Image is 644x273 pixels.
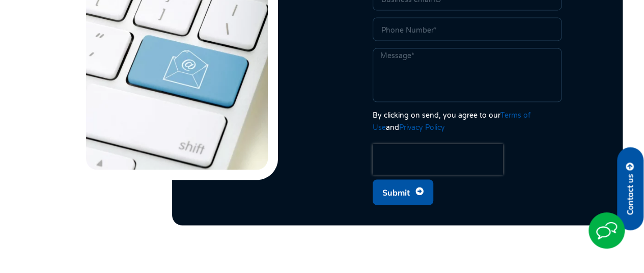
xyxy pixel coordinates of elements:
a: Contact us [617,147,643,230]
span: Submit [382,182,410,202]
input: Only numbers and phone characters (#, -, *, etc) are accepted. [373,17,562,41]
img: Start Chat [589,212,625,249]
div: By clicking on send, you agree to our and [373,109,562,133]
a: Privacy Policy [399,123,445,131]
iframe: reCAPTCHA [373,144,503,174]
button: Submit [373,179,433,205]
span: Contact us [626,174,635,215]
